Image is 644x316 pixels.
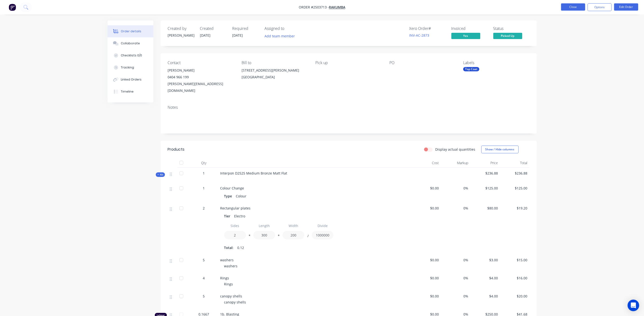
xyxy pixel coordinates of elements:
span: 0% [443,257,468,262]
span: $20.00 [502,294,528,299]
span: 1 [203,186,205,191]
div: Linked Orders [121,77,142,82]
button: Collaborate [108,37,153,49]
span: $236.88 [472,171,498,176]
button: Tracking [108,61,153,74]
span: $0.00 [413,186,439,191]
input: Value [224,231,246,239]
input: Label [224,222,246,230]
span: 0% [443,206,468,211]
span: $80.00 [472,206,498,211]
span: 0.12 [237,245,244,250]
span: $0.00 [413,294,439,299]
div: Status [493,26,529,31]
span: [DATE] [200,33,211,38]
div: Collaborate [121,41,140,46]
div: [STREET_ADDRESS][PERSON_NAME] [242,67,308,74]
span: 2 [203,206,205,211]
span: 1 [203,171,205,176]
div: Pick up [315,61,381,65]
div: Labels [463,61,529,65]
span: $16.00 [502,276,528,281]
button: Edit Order [614,3,638,11]
div: Required [232,26,259,31]
div: Cost [411,158,441,168]
div: Qty [190,158,218,168]
div: Created [200,26,227,31]
img: Factory [9,4,16,11]
div: Checklists 0/0 [121,53,142,58]
div: Kit [156,172,165,177]
span: Kit [157,173,163,176]
input: Label [283,222,304,230]
input: Label [312,222,333,230]
div: PO [389,61,455,65]
div: Invoiced [451,26,488,31]
span: [DATE] [232,33,243,38]
div: [GEOGRAPHIC_DATA] [242,74,308,81]
div: 0404 966 199 [168,74,234,81]
div: Timeline [121,89,134,94]
div: Colour [234,193,249,200]
div: Top Coat [463,67,479,71]
div: Products [168,147,185,152]
span: 0% [443,276,468,281]
button: Show / Hide columns [481,146,519,153]
span: washers [224,264,238,268]
input: Value [312,231,333,239]
button: / [305,235,310,239]
div: Open Intercom Messenger [628,300,639,311]
span: Rings [224,282,233,286]
div: [STREET_ADDRESS][PERSON_NAME][GEOGRAPHIC_DATA] [242,67,308,82]
span: $4.00 [472,276,498,281]
div: Created by [168,26,194,31]
button: Timeline [108,86,153,98]
div: Order details [121,29,141,34]
button: Picked Up [493,33,522,40]
span: $4.00 [472,294,498,299]
div: [PERSON_NAME] [168,67,234,74]
span: $19.20 [502,206,528,211]
div: Electro [232,213,247,220]
input: Label [253,222,275,230]
span: canopy shells [220,294,242,298]
span: 5 [203,257,205,262]
span: $236.88 [502,171,528,176]
button: Close [561,3,585,11]
div: Assigned to [265,26,313,31]
div: Markup [441,158,470,168]
span: 0% [443,186,468,191]
span: washers [220,258,234,262]
button: Add team member [265,33,298,39]
span: Interpon D2525 Medium Bronze Matt Flat [220,171,287,175]
div: Xero Order # [409,26,446,31]
div: Price [470,158,500,168]
span: Rings [220,276,229,280]
span: $3.00 [472,257,498,262]
span: $0.00 [413,276,439,281]
span: $125.00 [472,186,498,191]
button: Options [588,3,612,11]
div: Bill to [242,61,308,65]
button: Checklists 0/0 [108,49,153,61]
span: 0% [443,294,468,299]
span: Picked Up [493,33,522,39]
span: canopy shells [224,300,246,304]
div: [PERSON_NAME] [168,33,194,38]
div: Notes [168,105,529,110]
span: Total: [224,245,234,250]
button: Add team member [262,33,297,39]
span: $0.00 [413,257,439,262]
div: [PERSON_NAME][EMAIL_ADDRESS][DOMAIN_NAME] [168,81,234,94]
span: Order #2503713 - [299,5,329,10]
span: 4 [203,276,205,281]
a: Rakumba [329,5,345,10]
div: Type [224,193,234,200]
div: Contact [168,61,234,65]
span: $15.00 [502,257,528,262]
input: Value [283,231,304,239]
a: INV-AC-2873 [409,33,429,38]
button: Linked Orders [108,74,153,86]
div: Tracking [121,65,134,70]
